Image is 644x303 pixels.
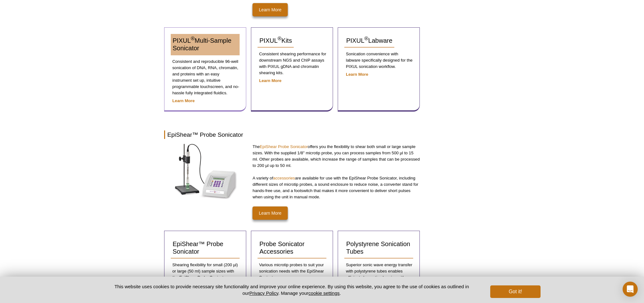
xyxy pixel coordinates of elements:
[258,237,326,259] a: Probe Sonicator Accessories
[344,34,394,48] a: PIXUL®Labware
[173,37,231,52] span: PIXUL Multi-Sample Sonicator
[253,144,420,169] p: The offers you the flexibility to shear both small or large sample sizes. With the supplied 1/8" ...
[346,240,410,255] span: Polystyrene Sonication Tubes
[171,262,240,281] p: Shearing flexibility for small (200 µl) or large (50 ml) sample sizes with the EpiShear Probe Son...
[191,36,195,41] sup: ®
[364,36,368,41] sup: ®
[164,130,420,139] h2: EpiShear™ Probe Sonicator
[273,176,295,180] a: accessories
[171,34,240,55] a: PIXUL®Multi-Sample Sonicator
[249,290,278,296] a: Privacy Policy
[308,290,340,296] button: cookie settings
[253,3,288,16] a: Learn More
[172,98,195,103] a: Learn More
[253,175,420,200] p: A variety of are available for use with the EpiShear Probe Sonicator, including different sizes o...
[258,34,294,48] a: PIXUL®Kits
[171,237,240,259] a: EpiShear™ Probe Sonicator
[173,240,223,255] span: EpiShear™ Probe Sonicator
[623,282,638,297] div: Open Intercom Messenger
[259,240,304,255] span: Probe Sonicator Accessories
[259,78,281,83] a: Learn More
[344,51,413,70] p: Sonication convenience with labware specifically designed for the PIXUL sonication workflow.
[175,144,237,199] img: Click on the image for more information on the EpiShear Probe Sonicator.
[253,207,288,220] a: Learn More
[278,36,281,41] sup: ®
[346,37,392,44] span: PIXUL Labware
[258,262,326,281] p: Various microtip probes to suit your sonication needs with the EpiShear Sonicator.
[171,58,240,96] p: Consistent and reproducible 96-well sonication of DNA, RNA, chromatin, and proteins with an easy ...
[344,262,413,293] p: Superior sonic wave energy transfer with polystyrene tubes enables efficient chromatin shearing w...
[490,285,541,298] button: Got it!
[260,144,308,149] a: EpiShear Probe Sonicator
[259,37,292,44] span: PIXUL Kits
[103,283,480,296] p: This website uses cookies to provide necessary site functionality and improve your online experie...
[258,51,326,76] p: Consistent shearing performance for downstream NGS and ChIP assays with PIXUL gDNA and chromatin ...
[344,237,413,259] a: Polystyrene Sonication Tubes
[346,72,368,77] a: Learn More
